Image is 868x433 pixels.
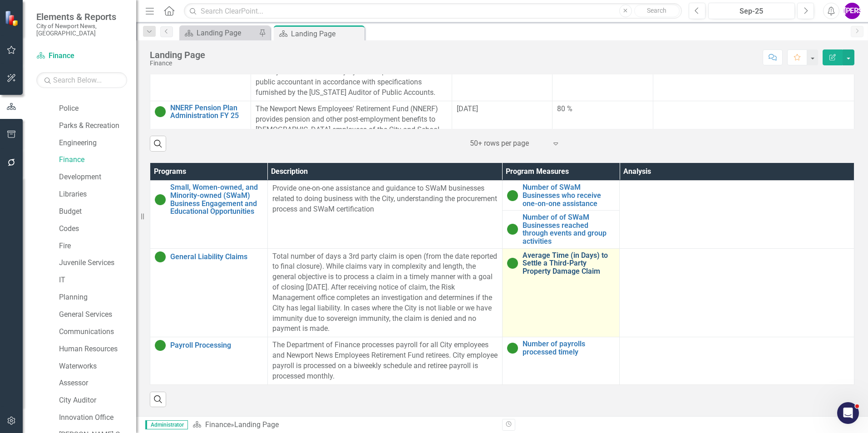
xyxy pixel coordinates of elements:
a: Assessor [59,378,136,389]
iframe: Intercom live chat [837,402,859,424]
img: On Target [155,340,166,351]
a: Waterworks [59,361,136,372]
td: Double-Click to Edit [267,337,502,384]
td: Double-Click to Edit [452,101,552,241]
td: Double-Click to Edit [251,101,452,241]
a: Development [59,172,136,182]
span: Elements & Reports [36,11,127,22]
a: Codes [59,224,136,234]
img: On Target [155,106,166,117]
button: [PERSON_NAME] [844,3,860,19]
img: On Target [507,224,518,235]
a: IT [59,275,136,285]
button: Sep-25 [708,3,795,19]
div: Landing Page [150,50,205,60]
div: 80 % [557,104,648,114]
div: Landing Page [234,420,279,429]
button: Search [634,5,680,17]
img: On Target [155,251,166,262]
a: Juvenile Services [59,258,136,268]
td: Double-Click to Edit Right Click for Context Menu [502,248,620,337]
span: [DATE] [457,104,478,113]
a: Finance [205,420,231,429]
td: Double-Click to Edit Right Click for Context Menu [150,181,268,248]
input: Search Below... [36,72,127,88]
a: NNERF Pension Plan Administration FY 25 [170,104,246,120]
p: Total number of days a 3rd party claim is open (from the date reported to final closure). While c... [272,251,498,335]
div: Landing Page [291,28,362,39]
a: Human Resources [59,344,136,354]
a: Police [59,103,136,114]
img: ClearPoint Strategy [5,10,20,26]
a: General Liability Claims [170,253,263,261]
small: City of Newport News, [GEOGRAPHIC_DATA] [36,22,127,37]
a: Communications [59,327,136,337]
div: Landing Page [197,27,256,39]
td: Double-Click to Edit [653,101,854,241]
a: Innovation Office [59,413,136,423]
td: Double-Click to Edit [267,181,502,248]
a: General Services [59,310,136,320]
td: Double-Click to Edit [620,248,854,337]
td: Double-Click to Edit Right Click for Context Menu [150,101,251,241]
a: Number of payrolls processed timely [523,340,615,356]
img: On Target [507,343,518,354]
td: Double-Click to Edit [620,337,854,384]
td: Double-Click to Edit Right Click for Context Menu [150,248,268,337]
td: Double-Click to Edit Right Click for Context Menu [502,181,620,211]
td: Double-Click to Edit Right Click for Context Menu [150,337,268,384]
div: Sep-25 [711,6,792,17]
p: The Newport News Employees' Retirement Fund (NNERF) provides pension and other post-employment be... [256,104,447,239]
span: Search [647,7,666,14]
img: On Target [507,258,518,269]
a: Number of of SWaM Businesses reached through events and group activities [523,213,615,245]
td: Double-Click to Edit [620,181,854,248]
div: Finance [150,60,205,67]
p: The Department of Finance processes payroll for all City employees and Newport News Employees Ret... [272,340,498,381]
td: Double-Click to Edit Right Click for Context Menu [502,337,620,384]
a: Payroll Processing [170,341,263,349]
a: Small, Women-owned, and Minority-owned (SWaM) Business Engagement and Educational Opportunities [170,183,263,215]
a: Finance [59,155,136,165]
a: Budget [59,207,136,217]
a: Libraries [59,189,136,200]
td: Double-Click to Edit [267,248,502,337]
a: Engineering [59,138,136,148]
a: Parks & Recreation [59,121,136,131]
a: Fire [59,241,136,251]
a: Landing Page [182,27,256,39]
a: City Auditor [59,395,136,406]
div: » [192,420,495,430]
span: Provide one-on-one assistance and guidance to SWaM businesses related to doing business with the ... [272,184,497,213]
a: Planning [59,292,136,303]
td: Double-Click to Edit Right Click for Context Menu [502,211,620,248]
td: Double-Click to Edit [552,101,653,241]
span: Administrator [145,420,188,429]
a: Average Time (in Days) to Settle a Third-Party Property Damage Claim [523,251,615,276]
img: On Target [155,194,166,205]
a: Finance [36,51,127,61]
img: On Target [507,190,518,201]
input: Search ClearPoint... [184,3,682,19]
a: Number of SWaM Businesses who receive one-on-one assistance [523,183,615,207]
